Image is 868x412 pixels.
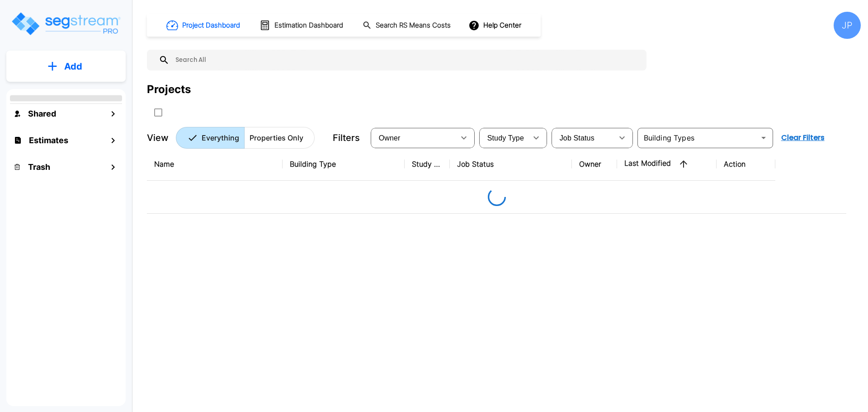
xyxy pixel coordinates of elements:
h1: Search RS Means Costs [376,20,451,31]
th: Job Status [450,148,572,181]
button: Clear Filters [778,129,828,147]
div: Platform [176,127,315,149]
input: Search All [170,50,642,70]
div: Projects [147,81,191,98]
span: Study Type [487,134,524,142]
p: Everything [202,132,239,143]
span: Job Status [560,134,594,142]
button: Search RS Means Costs [359,17,456,34]
h1: Shared [28,108,56,120]
div: Select [373,125,455,150]
button: Properties Only [244,127,315,149]
span: Owner [379,134,401,142]
button: Help Center [467,17,525,34]
p: Filters [333,131,360,145]
button: Add [6,53,126,80]
input: Building Types [640,131,755,144]
button: Open [757,131,770,144]
h1: Trash [28,161,50,173]
h1: Estimates [29,134,68,146]
th: Last Modified [617,148,717,181]
th: Study Type [405,148,450,181]
h1: Estimation Dashboard [274,20,343,31]
p: View [147,131,169,145]
div: Select [481,125,527,150]
th: Name [147,148,283,181]
th: Action [717,148,775,181]
p: Properties Only [250,132,303,143]
h1: Project Dashboard [182,20,240,31]
div: Select [553,125,613,150]
th: Owner [572,148,617,181]
button: Everything [176,127,245,149]
th: Building Type [283,148,405,181]
button: SelectAll [149,103,167,122]
button: Project Dashboard [163,15,245,35]
img: Logo [10,11,121,37]
button: Estimation Dashboard [256,16,348,35]
p: Add [64,60,82,73]
div: JP [834,12,861,39]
